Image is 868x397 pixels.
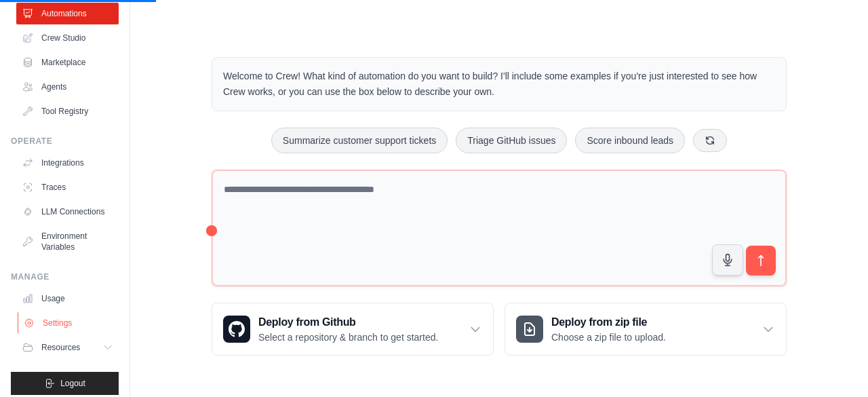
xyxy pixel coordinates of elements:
a: Automations [16,3,119,24]
a: Traces [16,176,119,198]
button: Resources [16,337,119,358]
button: Triage GitHub issues [456,128,567,153]
button: Score inbound leads [575,128,685,153]
a: Crew Studio [16,27,119,49]
a: Environment Variables [16,225,119,258]
a: Marketplace [16,52,119,73]
a: Agents [16,76,119,98]
h3: Create an automation [609,290,819,309]
span: Resources [41,342,80,353]
button: Summarize customer support tickets [271,128,448,153]
p: Choose a zip file to upload. [551,330,666,344]
a: LLM Connections [16,201,119,223]
a: Usage [16,288,119,309]
button: Close walkthrough [827,273,837,283]
span: Logout [60,378,85,389]
div: Operate [11,136,119,147]
p: Select a repository & branch to get started. [258,330,438,344]
button: Logout [11,372,119,395]
a: Tool Registry [16,100,119,122]
a: Settings [18,312,120,334]
h3: Deploy from zip file [551,314,666,330]
h3: Deploy from Github [258,314,438,330]
div: Manage [11,271,119,282]
a: Integrations [16,152,119,174]
span: Step 1 [619,276,647,286]
p: Welcome to Crew! What kind of automation do you want to build? I'll include some examples if you'... [223,69,775,100]
p: Describe the automation you want to build, select an example option, or use the microphone to spe... [609,314,819,358]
